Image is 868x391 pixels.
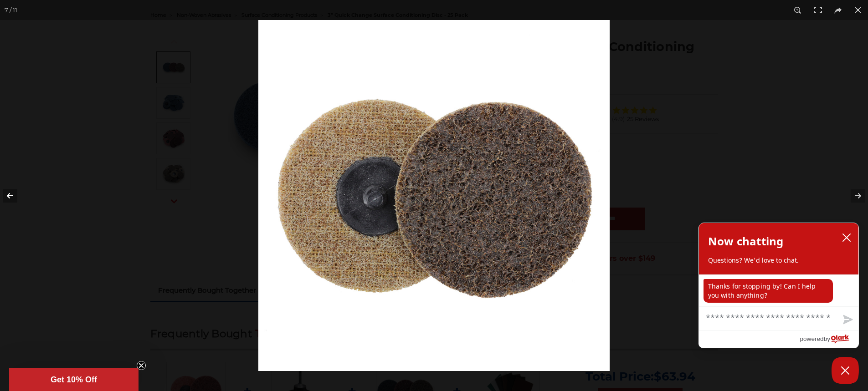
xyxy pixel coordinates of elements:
[800,331,858,348] a: Powered by Olark
[137,361,146,370] button: Close teaser
[800,333,823,345] span: powered
[708,256,849,265] p: Questions? We'd love to chat.
[836,173,868,218] button: Next (arrow right)
[51,375,97,384] span: Get 10% Off
[708,232,783,250] h2: Now chatting
[699,223,859,348] div: olark chatbox
[836,310,858,330] button: Send message
[699,274,858,306] div: chat
[704,279,833,303] p: Thanks for stopping by! Can I help you with anything?
[839,231,854,244] button: close chatbox
[258,20,610,371] img: 3-INCH4__15863.1700676665.JPG
[824,333,830,345] span: by
[832,357,859,384] button: Close Chatbox
[9,368,139,391] div: Get 10% OffClose teaser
